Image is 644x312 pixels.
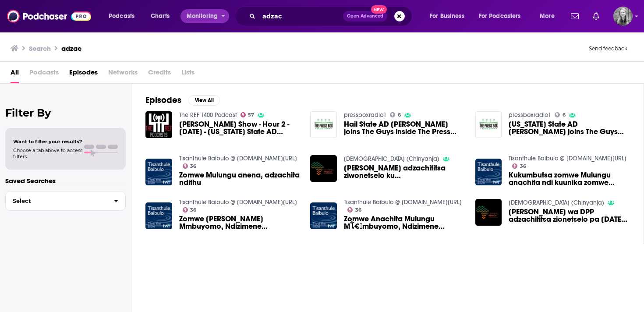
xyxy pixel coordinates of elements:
span: New [371,5,387,14]
a: Zomwe Mulungu anena, adzachita ndithu [179,171,300,186]
span: [PERSON_NAME] Show - Hour 2 - [DATE] - [US_STATE] State AD [PERSON_NAME] joins. [179,121,300,135]
h2: Episodes [145,95,181,106]
span: Monitoring [187,10,218,22]
span: Podcasts [29,65,59,83]
a: Mississippi State AD Zac Selmon joins The Guys inside The Press Box [509,121,630,135]
img: Podchaser - Follow, Share and Rate Podcasts [7,8,91,25]
a: pressboxradio1 [509,111,551,119]
img: Zomwe Mulungu anena, adzachita ndithu [145,159,172,185]
span: Select [6,198,107,204]
a: Zochitika (Chinyanja) [509,199,604,206]
a: Dari Nowkhah Show - Hour 2 - 7-11-25 - Mississippi State AD Zac Selmon joins. [179,121,300,135]
a: pressboxradio1 [344,111,386,119]
button: View All [188,95,220,106]
button: open menu [534,9,566,23]
span: Choose a tab above to access filters. [13,147,82,160]
a: Tisanthule Baibulo @ ttb.twr.org/chichewa [179,199,297,206]
h3: adzac [61,44,81,53]
a: 36 [512,163,526,169]
a: Episodes [69,65,98,83]
a: 6 [390,112,401,117]
span: Kukumbutsa zomwe Mulungu anachita ndi kuunika zomwe adzachitira [PERSON_NAME] [509,171,630,186]
span: [US_STATE] State AD [PERSON_NAME] joins The Guys inside The Press Box [509,121,630,135]
a: Charts [145,9,175,23]
span: 6 [398,113,401,117]
h2: Filter By [5,106,126,119]
a: Kukumbutsa zomwe Mulungu anachita ndi kuunika zomwe adzachitira Israyeli mtsogolo [509,171,630,186]
span: 36 [190,208,196,212]
button: open menu [180,9,229,23]
span: Logged in as KatMcMahon [613,7,633,26]
a: Zomwe Anachita Mulungu Mmbuyomo, Ndizimene Zimapereka Chilimbikitso Pa Zomwe Mulungu Adzachite [145,202,172,229]
a: 36 [347,207,361,213]
a: All [11,65,19,83]
span: Charts [151,10,170,22]
span: Zomwe [PERSON_NAME] Mmbuyomo, Ndizimene Zimapereka Chilimbikitso Pa Zomwe Mulungu Adzachite [179,215,300,230]
a: Zomwe Anachita Mulungu Mโ€mbuyomo, Ndizimene Zimapereka Chilimbikitso Pa Zomwe Mulungu Adzachite [344,215,465,230]
img: Alfred Gangata wa DPP adzachititsa zionetselo pa 4 July ku Malawi [475,199,502,226]
button: open menu [424,9,475,23]
a: Alfred Gangata wa DPP adzachititsa zionetselo pa 4 July ku Malawi [509,208,630,223]
a: 57 [241,112,255,117]
p: Saved Searches [5,177,126,185]
span: 57 [248,113,254,117]
span: Want to filter your results? [13,138,82,145]
a: Zochitika (Chinyanja) [344,155,439,163]
a: Show notifications dropdown [567,9,582,24]
span: 36 [190,164,196,168]
a: Hail State AD Zac Selmon joins The Guys inside The Press Box [344,121,465,135]
a: EpisodesView All [145,95,220,106]
span: Podcasts [109,10,134,22]
span: For Business [430,10,464,22]
span: Networks [108,65,138,83]
img: Dari Nowkhah Show - Hour 2 - 7-11-25 - Mississippi State AD Zac Selmon joins. [145,111,172,138]
h3: Search [29,44,51,53]
input: Search podcasts, credits, & more... [259,9,343,23]
img: Zomwe Anachita Mulungu Mโ€mbuyomo, Ndizimene Zimapereka Chilimbikitso Pa Zomwe Mulungu Adzachite [310,202,337,229]
img: User Profile [613,7,633,26]
button: Show profile menu [613,7,633,26]
button: Send feedback [586,45,630,52]
a: 6 [555,112,566,117]
span: More [540,10,555,22]
span: For Podcasters [479,10,521,22]
button: Open AdvancedNew [343,11,387,21]
img: Venancio Mondlane adzachititsa ziwonetselo ku Mozambique lolemba likudzali [310,155,337,182]
a: Venancio Mondlane adzachititsa ziwonetselo ku Mozambique lolemba likudzali [344,164,465,179]
a: Tisanthule Baibulo @ ttb.twr.org/chichewa [509,155,626,162]
button: open menu [103,9,146,23]
span: 36 [355,208,361,212]
span: [PERSON_NAME] wa DPP adzachititsa zionetselo pa [DATE] ku [GEOGRAPHIC_DATA] [509,208,630,223]
a: Tisanthule Baibulo @ ttb.twr.org/chichewa [344,199,462,206]
button: Select [5,191,126,211]
a: Zomwe Anachita Mulungu Mmbuyomo, Ndizimene Zimapereka Chilimbikitso Pa Zomwe Mulungu Adzachite [179,215,300,230]
img: Mississippi State AD Zac Selmon joins The Guys inside The Press Box [475,111,502,138]
span: Lists [181,65,195,83]
a: 36 [183,163,197,169]
a: Show notifications dropdown [589,9,603,24]
span: 6 [563,113,566,117]
div: Search podcasts, credits, & more... [243,6,421,26]
a: The REF 1400 Podcast [179,111,237,119]
button: open menu [473,9,534,23]
span: Open Advanced [347,14,383,18]
a: 36 [183,207,197,213]
span: [PERSON_NAME] adzachititsa ziwonetselo ku [GEOGRAPHIC_DATA] lolemba likudzali [344,164,465,179]
img: Hail State AD Zac Selmon joins The Guys inside The Press Box [310,111,337,138]
img: Kukumbutsa zomwe Mulungu anachita ndi kuunika zomwe adzachitira Israyeli mtsogolo [475,159,502,185]
span: 36 [520,164,526,168]
a: Tisanthule Baibulo @ ttb.twr.org/chichewa [179,155,297,162]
